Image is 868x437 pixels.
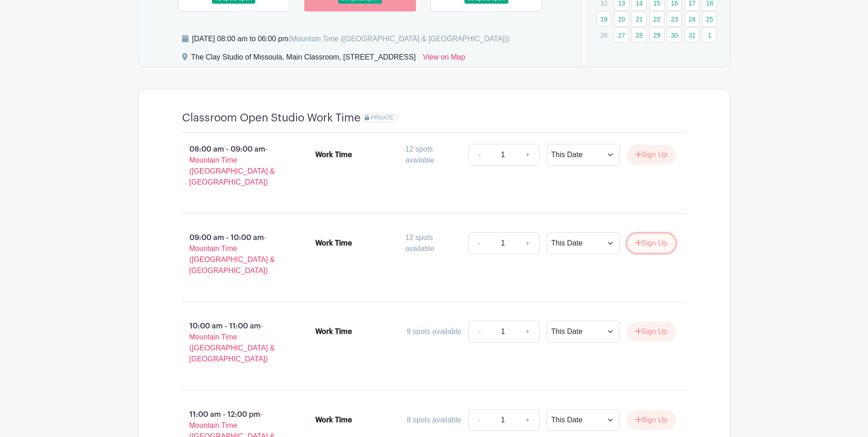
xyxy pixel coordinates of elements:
span: PRIVATE [371,115,394,121]
a: 29 [649,27,664,43]
div: 8 spots available [407,415,461,426]
button: Sign Up [627,145,675,164]
div: Work Time [315,326,352,337]
a: + [516,232,539,254]
div: The Clay Studio of Missoula, Main Classroom, [STREET_ADDRESS] [191,52,416,66]
p: 26 [596,28,611,42]
a: 24 [685,11,700,27]
a: - [469,409,490,431]
div: Work Time [315,415,352,426]
a: + [516,321,539,343]
div: Work Time [315,149,352,160]
a: 20 [614,11,629,27]
a: 19 [596,11,611,27]
a: - [469,144,490,166]
a: 1 [702,27,717,43]
a: View on Map [423,52,465,66]
p: 10:00 am - 11:00 am [167,317,301,368]
div: [DATE] 08:00 am to 06:00 pm [192,33,510,44]
a: 31 [685,27,700,43]
a: + [516,144,539,166]
p: 09:00 am - 10:00 am [167,229,301,280]
button: Sign Up [627,410,675,430]
button: Sign Up [627,322,675,341]
p: 08:00 am - 09:00 am [167,140,301,191]
div: Work Time [315,238,352,249]
a: 28 [631,27,647,43]
span: (Mountain Time ([GEOGRAPHIC_DATA] & [GEOGRAPHIC_DATA])) [288,35,509,43]
a: 25 [702,11,717,27]
h4: Classroom Open Studio Work Time [182,111,361,125]
a: 22 [649,11,664,27]
div: 12 spots available [405,232,461,254]
a: 27 [614,27,629,43]
a: + [516,409,539,431]
a: 23 [667,11,682,27]
div: 9 spots available [407,326,461,337]
a: - [469,232,490,254]
button: Sign Up [627,234,675,253]
a: 30 [667,27,682,43]
a: - [469,321,490,343]
div: 12 spots available [405,144,461,166]
a: 21 [631,11,647,27]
